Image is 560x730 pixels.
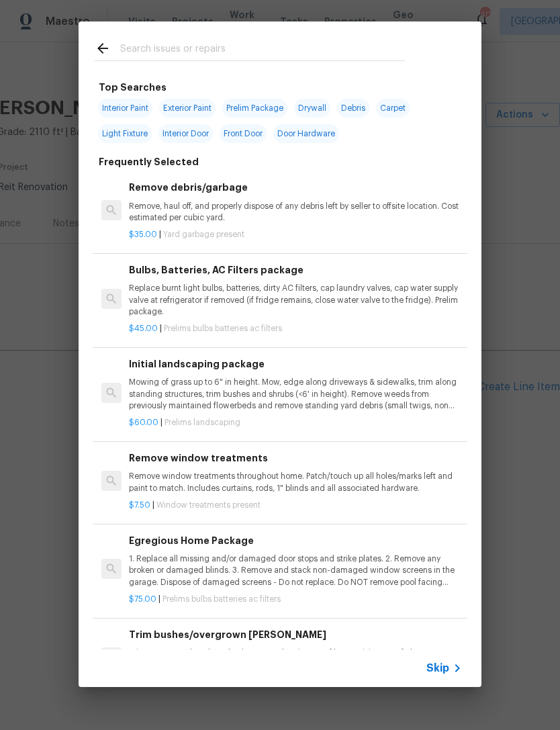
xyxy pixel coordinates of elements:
[129,594,462,605] p: |
[129,283,462,317] p: Replace burnt light bulbs, batteries, dirty AC filters, cap laundry valves, cap water supply valv...
[129,647,462,670] p: Trim overgrown hegdes & bushes around perimeter of home giving 12" of clearance. Properly dispose...
[99,80,167,95] h6: Top Searches
[129,377,462,411] p: Mowing of grass up to 6" in height. Mow, edge along driveways & sidewalks, trim along standing st...
[129,229,462,240] p: |
[129,595,156,603] span: $75.00
[156,501,261,509] span: Window treatments present
[220,124,267,143] span: Front Door
[163,230,244,238] span: Yard garbage present
[294,99,330,118] span: Drywall
[165,418,240,426] span: Prelims landscaping
[164,324,282,332] span: Prelims bulbs batteries ac filters
[99,154,199,169] h6: Frequently Selected
[158,124,213,143] span: Interior Door
[129,471,462,494] p: Remove window treatments throughout home. Patch/touch up all holes/marks left and paint to match....
[98,99,152,118] span: Interior Paint
[376,99,410,118] span: Carpet
[129,533,462,548] h6: Egregious Home Package
[426,661,449,675] span: Skip
[98,124,152,143] span: Light Fixture
[129,324,158,332] span: $45.00
[129,323,462,334] p: |
[129,357,462,371] h6: Initial landscaping package
[129,553,462,588] p: 1. Replace all missing and/or damaged door stops and strike plates. 2. Remove any broken or damag...
[129,500,462,511] p: |
[273,124,339,143] span: Door Hardware
[129,180,462,195] h6: Remove debris/garbage
[129,230,157,238] span: $35.00
[129,501,150,509] span: $7.50
[129,263,462,277] h6: Bulbs, Batteries, AC Filters package
[129,418,158,426] span: $60.00
[222,99,287,118] span: Prelim Package
[129,417,462,428] p: |
[129,451,462,465] h6: Remove window treatments
[162,595,281,603] span: Prelims bulbs batteries ac filters
[120,40,405,60] input: Search issues or repairs
[337,99,369,118] span: Debris
[129,627,462,642] h6: Trim bushes/overgrown [PERSON_NAME]
[129,201,462,224] p: Remove, haul off, and properly dispose of any debris left by seller to offsite location. Cost est...
[159,99,216,118] span: Exterior Paint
